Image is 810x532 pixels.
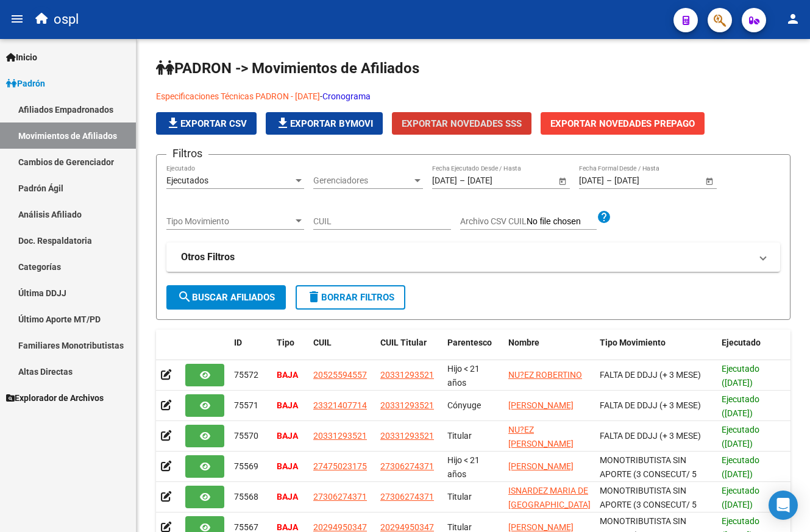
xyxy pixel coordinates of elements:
span: MONOTRIBUTISTA SIN APORTE (3 CONSECUT/ 5 ALTERNAD) [600,486,697,523]
datatable-header-cell: CUIL [308,330,375,370]
span: 75569 [234,461,258,471]
span: Ejecutado ([DATE]) [722,364,759,388]
mat-icon: search [177,289,192,304]
input: Fecha inicio [579,176,604,186]
span: Tipo Movimiento [166,216,293,227]
button: Exportar CSV [156,112,257,135]
button: Exportar Novedades Prepago [541,112,705,135]
strong: BAJA [277,492,298,502]
span: Hijo < 21 años [447,455,480,479]
mat-icon: delete [307,289,321,304]
span: MONOTRIBUTISTA SIN APORTE (3 CONSECUT/ 5 ALTERNAD) [600,455,697,493]
span: 75570 [234,431,258,441]
datatable-header-cell: Tipo [272,330,308,370]
span: Exportar Bymovi [275,118,373,129]
strong: BAJA [277,461,298,471]
span: FALTA DE DDJJ (+ 3 MESE) [600,370,701,380]
button: Open calendar [556,174,569,187]
mat-icon: file_download [275,116,290,130]
span: – [606,176,612,186]
button: Open calendar [703,174,716,187]
span: 20331293521 [313,431,367,441]
span: 75568 [234,492,258,502]
span: NU?EZ [PERSON_NAME] [508,425,574,449]
span: Borrar Filtros [307,292,394,303]
input: Fecha fin [614,176,674,186]
span: Ejecutado ([DATE]) [722,425,759,449]
span: 20294950347 [313,522,367,532]
span: 20525594557 [313,370,367,380]
span: 75571 [234,400,258,410]
span: Titular [447,431,472,441]
span: CUIL [313,338,332,347]
datatable-header-cell: ID [229,330,272,370]
strong: BAJA [277,431,298,441]
span: Titular [447,522,472,532]
span: Titular [447,492,472,502]
span: PADRON -> Movimientos de Afiliados [156,60,419,77]
span: Tipo Movimiento [600,338,666,347]
span: 20331293521 [380,431,434,441]
button: Exportar Novedades SSS [392,112,531,135]
span: ID [234,338,242,347]
span: Ejecutado [722,338,761,347]
mat-icon: file_download [166,116,180,130]
span: ospl [54,6,79,33]
mat-icon: help [597,210,611,224]
span: Archivo CSV CUIL [460,216,527,226]
span: Ejecutado ([DATE]) [722,486,759,509]
span: Explorador de Archivos [6,391,104,405]
span: Cónyuge [447,400,481,410]
span: NU?EZ ROBERTINO [508,370,582,380]
span: CUIL Titular [380,338,427,347]
span: Gerenciadores [313,176,412,186]
span: – [460,176,465,186]
div: Open Intercom Messenger [769,491,798,520]
a: Especificaciones Técnicas PADRON - [DATE] [156,91,320,101]
span: Ejecutado ([DATE]) [722,394,759,418]
input: Fecha inicio [432,176,457,186]
span: 20294950347 [380,522,434,532]
span: 20331293521 [380,370,434,380]
mat-icon: menu [10,12,24,26]
span: ISNARDEZ MARIA DE [GEOGRAPHIC_DATA] [508,486,591,509]
span: 75567 [234,522,258,532]
input: Fecha fin [467,176,527,186]
button: Borrar Filtros [296,285,405,310]
span: Parentesco [447,338,492,347]
button: Exportar Bymovi [266,112,383,135]
span: Padrón [6,77,45,90]
span: Exportar CSV [166,118,247,129]
span: Nombre [508,338,539,347]
span: 27475023175 [313,461,367,471]
datatable-header-cell: Ejecutado [717,330,796,370]
p: - [156,90,790,103]
strong: BAJA [277,400,298,410]
strong: Otros Filtros [181,250,235,264]
span: Tipo [277,338,294,347]
span: FALTA DE DDJJ (+ 3 MESE) [600,431,701,441]
span: [PERSON_NAME] [508,400,574,410]
span: 27306274371 [380,492,434,502]
strong: BAJA [277,522,298,532]
datatable-header-cell: Parentesco [442,330,503,370]
h3: Filtros [166,145,208,162]
datatable-header-cell: Nombre [503,330,595,370]
datatable-header-cell: CUIL Titular [375,330,442,370]
span: Hijo < 21 años [447,364,480,388]
strong: BAJA [277,370,298,380]
span: Inicio [6,51,37,64]
datatable-header-cell: Tipo Movimiento [595,330,717,370]
span: Buscar Afiliados [177,292,275,303]
span: [PERSON_NAME] [508,461,574,471]
span: 27306274371 [313,492,367,502]
span: 27306274371 [380,461,434,471]
span: 23321407714 [313,400,367,410]
button: Buscar Afiliados [166,285,286,310]
span: FALTA DE DDJJ (+ 3 MESE) [600,400,701,410]
span: 20331293521 [380,400,434,410]
span: 75572 [234,370,258,380]
span: Ejecutados [166,176,208,185]
a: Cronograma [322,91,371,101]
mat-icon: person [786,12,800,26]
